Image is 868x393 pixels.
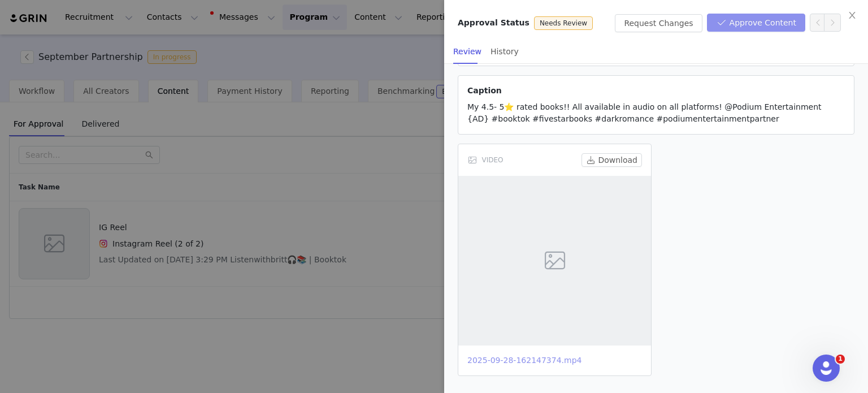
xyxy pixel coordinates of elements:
[467,356,581,365] a: 2025-09-28-162147374.mp4
[482,155,504,165] span: VIDEO
[467,102,822,123] span: My 4.5- 5⭐️ rated books!! All available in audio on all platforms! @Podium Entertainment {AD} #bo...
[581,153,642,167] button: Download
[836,355,845,364] span: 1
[813,355,840,382] iframe: Intercom live chat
